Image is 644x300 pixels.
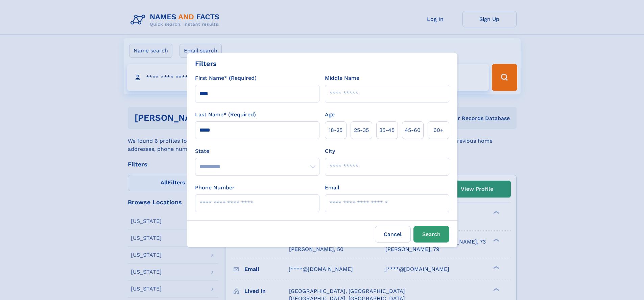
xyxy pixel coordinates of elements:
button: Search [413,226,449,243]
label: Middle Name [325,74,359,82]
span: 60+ [433,126,444,134]
label: Age [325,111,335,119]
span: 35‑45 [379,126,395,134]
div: Filters [195,59,217,69]
label: First Name* (Required) [195,74,257,82]
label: State [195,147,319,155]
label: Email [325,184,339,192]
label: Last Name* (Required) [195,111,256,119]
label: Cancel [375,226,411,243]
span: 45‑60 [405,126,421,134]
label: City [325,147,335,155]
span: 25‑35 [354,126,369,134]
label: Phone Number [195,184,235,192]
span: 18‑25 [329,126,342,134]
